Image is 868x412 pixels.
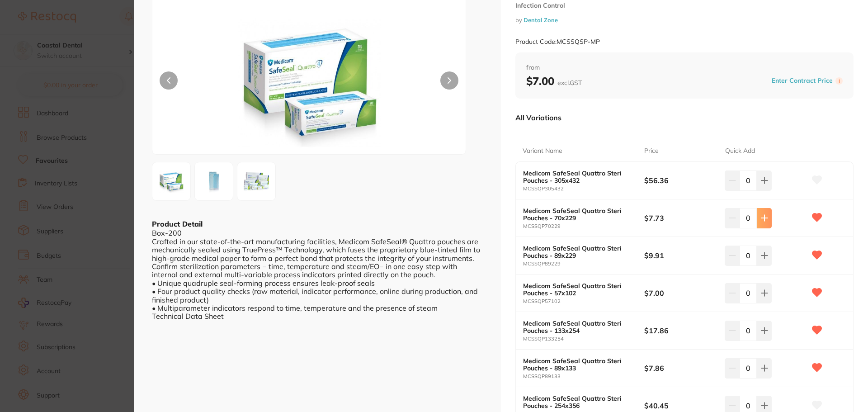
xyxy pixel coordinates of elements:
b: $7.00 [526,74,582,88]
b: Medicom SafeSeal Quattro Steri Pouches - 254x356 [523,395,632,409]
b: $56.36 [644,175,717,185]
small: MCSSQP133254 [523,336,644,342]
span: from [526,63,843,72]
small: Infection Control [515,2,854,9]
label: i [835,77,843,85]
b: $9.91 [644,251,717,260]
p: All Variations [515,113,561,122]
small: MCSSQP89133 [523,374,644,379]
b: $7.86 [644,363,717,373]
a: Dental Zone [524,16,558,24]
img: b3VjaC5qcGc [198,166,230,196]
small: by [515,17,854,24]
b: Product Detail [152,219,203,228]
b: Medicom SafeSeal Quattro Steri Pouches - 89x133 [523,357,632,372]
div: Box-200 Crafted in our state-of-the-art manufacturing facilities, Medicom SafeSeal® Quattro pouch... [152,229,483,320]
small: MCSSQP89229 [523,261,644,267]
b: Medicom SafeSeal Quattro Steri Pouches - 305x432 [523,170,632,184]
small: MCSSQP57102 [523,298,644,304]
b: Medicom SafeSeal Quattro Steri Pouches - 133x254 [523,320,632,334]
img: eDUwMC0xLmpwZw [155,165,188,198]
p: Variant Name [523,147,562,156]
b: $7.00 [644,288,717,298]
img: eDUwMC0xLmpwZw [215,11,403,154]
p: Price [644,147,659,156]
p: Quick Add [725,147,755,156]
span: excl. GST [557,79,582,87]
b: $40.45 [644,401,717,411]
b: Medicom SafeSeal Quattro Steri Pouches - 89x229 [523,245,632,259]
small: Product Code: MCSSQSP-MP [515,38,600,46]
img: LWZhbWx5LmpwZw [240,165,273,198]
small: MCSSQP305432 [523,186,644,192]
b: Medicom SafeSeal Quattro Steri Pouches - 57x102 [523,282,632,297]
b: Medicom SafeSeal Quattro Steri Pouches - 70x229 [523,207,632,222]
b: $17.86 [644,326,717,336]
small: MCSSQP70229 [523,223,644,229]
b: $7.73 [644,213,717,223]
button: Enter Contract Price [769,76,835,85]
